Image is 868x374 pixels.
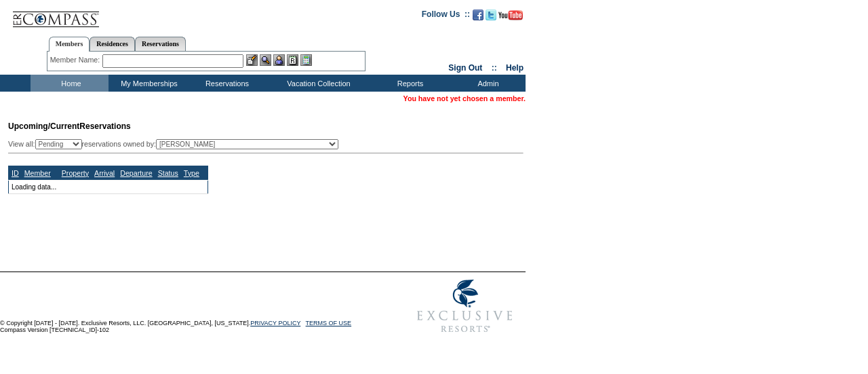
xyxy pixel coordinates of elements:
a: Subscribe to our YouTube Channel [498,14,523,22]
a: Members [49,37,90,52]
a: Departure [120,169,152,177]
span: :: [492,63,497,73]
td: My Memberships [108,75,186,92]
a: TERMS OF USE [306,320,352,326]
a: Status [158,169,178,177]
div: Member Name: [50,54,102,66]
td: Loading data... [9,180,208,193]
td: Home [31,75,108,92]
a: Property [62,169,89,177]
span: Upcoming/Current [8,121,79,131]
img: b_calculator.gif [300,54,312,66]
a: PRIVACY POLICY [250,320,300,326]
span: You have not yet chosen a member. [403,94,526,102]
td: Reports [370,75,448,92]
td: Admin [448,75,526,92]
a: Become our fan on Facebook [473,14,484,22]
a: Follow us on Twitter [486,14,496,22]
img: Become our fan on Facebook [473,10,484,20]
a: Member [24,169,51,177]
a: Arrival [94,169,115,177]
img: Impersonate [273,54,285,66]
a: Type [184,169,199,177]
a: Residences [90,37,135,51]
td: Reservations [186,75,264,92]
a: ID [12,169,19,177]
img: View [260,54,271,66]
a: Reservations [135,37,186,51]
td: Vacation Collection [264,75,370,92]
img: Reservations [287,54,298,66]
img: Follow us on Twitter [486,10,496,20]
div: View all: reservations owned by: [8,139,344,149]
img: Exclusive Resorts [404,272,526,340]
img: b_edit.gif [246,54,258,66]
td: Follow Us :: [422,8,470,24]
img: Subscribe to our YouTube Channel [498,10,523,20]
span: Reservations [8,121,131,131]
a: Help [506,63,524,73]
a: Sign Out [448,63,482,73]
